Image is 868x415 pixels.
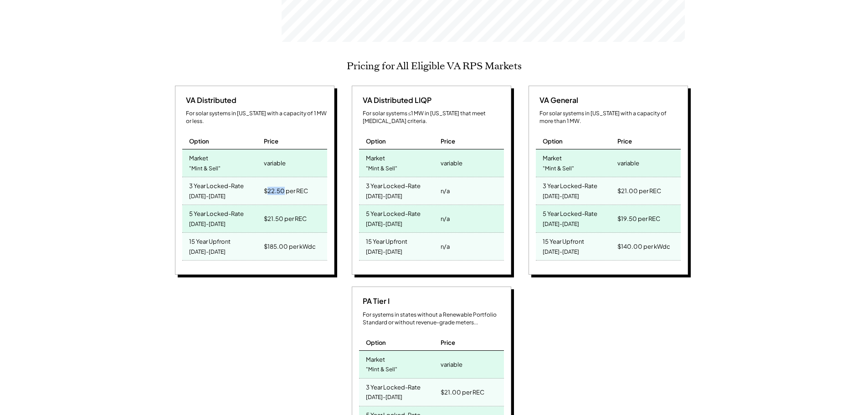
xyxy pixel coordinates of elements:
[363,110,504,125] div: For solar systems ≤1 MW in [US_STATE] that meet [MEDICAL_DATA] criteria.
[189,163,221,175] div: "Mint & Sell"
[366,353,385,364] div: Market
[543,137,563,145] div: Option
[617,137,632,145] div: Price
[347,60,522,72] h2: Pricing for All Eligible VA RPS Markets
[366,190,402,203] div: [DATE]-[DATE]
[366,338,386,347] div: Option
[366,246,402,258] div: [DATE]-[DATE]
[189,137,209,145] div: Option
[182,95,236,105] div: VA Distributed
[441,157,462,169] div: variable
[617,157,639,169] div: variable
[543,218,579,231] div: [DATE]-[DATE]
[366,364,397,376] div: "Mint & Sell"
[264,157,286,169] div: variable
[186,110,327,125] div: For solar systems in [US_STATE] with a capacity of 1 MW or less.
[536,95,578,105] div: VA General
[189,235,231,246] div: 15 Year Upfront
[366,381,421,391] div: 3 Year Locked-Rate
[189,218,226,231] div: [DATE]-[DATE]
[617,184,661,197] div: $21.00 per REC
[543,246,579,258] div: [DATE]-[DATE]
[617,240,670,253] div: $140.00 per kWdc
[441,358,462,371] div: variable
[264,184,308,197] div: $22.50 per REC
[543,163,574,175] div: "Mint & Sell"
[359,95,431,105] div: VA Distributed LIQP
[189,179,244,190] div: 3 Year Locked-Rate
[366,137,386,145] div: Option
[189,190,226,203] div: [DATE]-[DATE]
[264,212,307,225] div: $21.50 per REC
[189,246,226,258] div: [DATE]-[DATE]
[441,137,455,145] div: Price
[543,152,562,162] div: Market
[189,152,208,162] div: Market
[441,212,450,225] div: n/a
[264,240,316,253] div: $185.00 per kWdc
[441,240,450,253] div: n/a
[539,110,681,125] div: For solar systems in [US_STATE] with a capacity of more than 1 MW.
[366,152,385,162] div: Market
[543,207,597,218] div: 5 Year Locked-Rate
[366,163,397,175] div: "Mint & Sell"
[543,235,584,246] div: 15 Year Upfront
[366,218,402,231] div: [DATE]-[DATE]
[366,179,421,190] div: 3 Year Locked-Rate
[441,184,450,197] div: n/a
[363,311,504,327] div: For systems in states without a Renewable Portfolio Standard or without revenue-grade meters...
[366,235,407,246] div: 15 Year Upfront
[441,386,484,399] div: $21.00 per REC
[543,190,579,203] div: [DATE]-[DATE]
[366,207,421,218] div: 5 Year Locked-Rate
[543,179,597,190] div: 3 Year Locked-Rate
[366,391,402,404] div: [DATE]-[DATE]
[189,207,244,218] div: 5 Year Locked-Rate
[264,137,278,145] div: Price
[441,338,455,347] div: Price
[617,212,660,225] div: $19.50 per REC
[359,296,390,306] div: PA Tier I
